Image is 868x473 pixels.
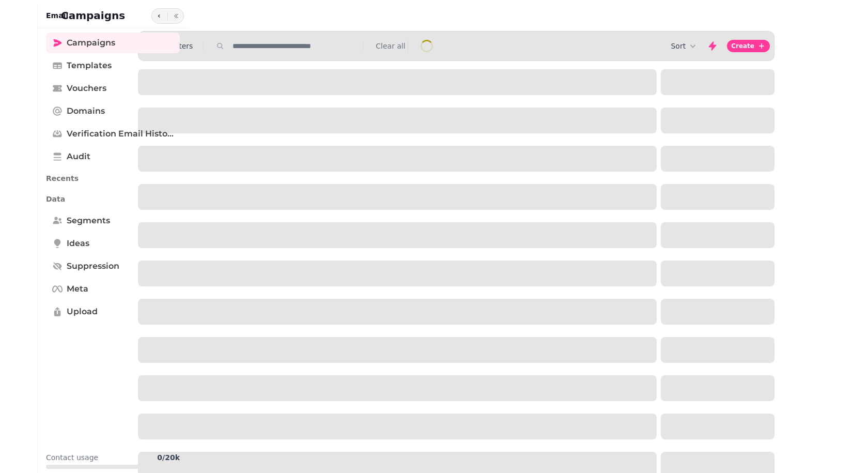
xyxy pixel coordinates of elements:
[67,82,106,95] span: Vouchers
[46,78,180,99] a: Vouchers
[46,256,180,277] a: Suppression
[46,10,68,21] h2: Email
[46,169,180,188] p: Recents
[46,101,180,121] a: Domains
[67,128,174,140] span: Verification email history
[46,301,180,322] a: Upload
[46,279,180,299] a: Meta
[671,41,698,51] button: Sort
[67,150,90,163] span: Audit
[67,59,112,72] span: Templates
[46,55,180,76] a: Templates
[731,43,754,49] span: Create
[376,41,405,51] button: Clear all
[67,37,115,49] span: Campaigns
[46,124,180,144] a: Verification email history
[46,190,180,208] p: Data
[67,306,98,318] span: Upload
[46,233,180,254] a: Ideas
[46,210,180,231] a: Segments
[46,452,98,463] p: Contact usage
[727,40,770,52] button: Create
[46,33,180,53] a: Campaigns
[67,283,88,295] span: Meta
[46,146,180,167] a: Audit
[67,215,110,227] span: Segments
[67,237,89,250] span: Ideas
[67,105,105,117] span: Domains
[67,260,119,272] span: Suppression
[157,453,180,462] b: 0 / 20k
